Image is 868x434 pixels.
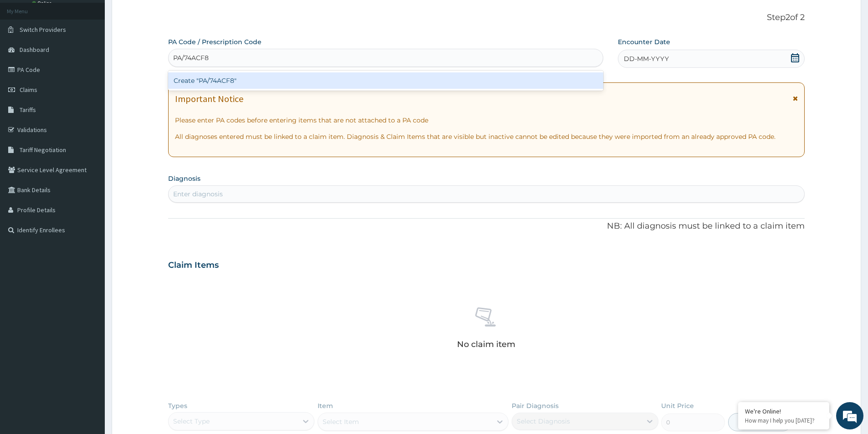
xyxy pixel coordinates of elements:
[20,86,37,94] span: Claims
[168,72,603,89] div: Create "PA/74ACF8"
[173,189,223,199] div: Enter diagnosis
[17,46,37,68] img: d_794563401_company_1708531726252_794563401
[20,46,49,54] span: Dashboard
[745,417,822,424] p: How may I help you today?
[168,174,200,183] label: Diagnosis
[745,407,822,415] div: We're Online!
[168,13,805,23] p: Step 2 of 2
[20,26,66,34] span: Switch Providers
[175,94,243,104] h1: Important Notice
[175,116,798,125] p: Please enter PA codes before entering items that are not attached to a PA code
[53,115,126,207] span: We're online!
[457,340,515,349] p: No claim item
[168,37,262,46] label: PA Code / Prescription Code
[618,37,670,46] label: Encounter Date
[5,249,174,281] textarea: Type your message and hit 'Enter'
[47,51,153,63] div: Chat with us now
[20,106,36,114] span: Tariffs
[149,5,171,26] div: Minimize live chat window
[20,146,66,154] span: Tariff Negotiation
[175,132,798,141] p: All diagnoses entered must be linked to a claim item. Diagnosis & Claim Items that are visible bu...
[168,260,219,271] h3: Claim Items
[168,220,805,232] p: NB: All diagnosis must be linked to a claim item
[624,54,669,63] span: DD-MM-YYYY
